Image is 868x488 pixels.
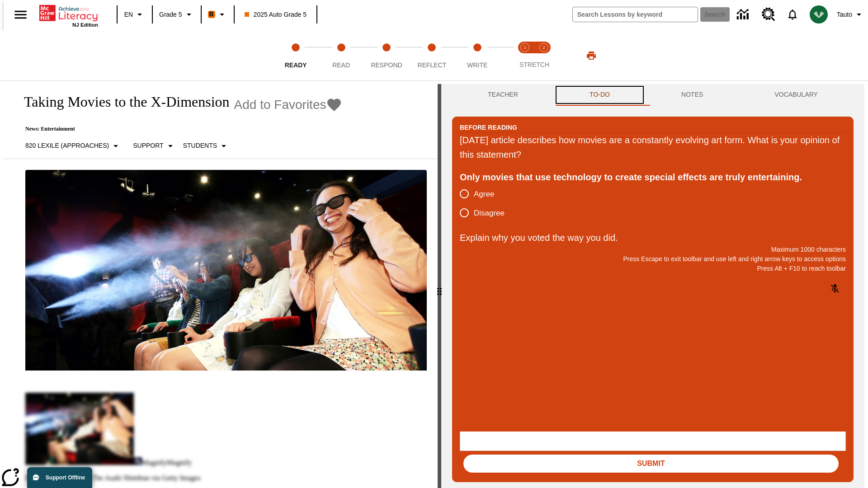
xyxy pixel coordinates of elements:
[531,31,557,80] button: Stretch Respond step 2 of 2
[159,10,182,19] span: Grade 5
[285,61,307,69] span: Ready
[234,98,326,112] span: Add to Favorites
[577,47,606,64] button: Print
[739,84,854,106] button: VOCABULARY
[519,61,549,68] span: STRETCH
[204,6,231,23] button: Boost Class color is orange. Change class color
[209,9,214,20] span: B
[315,31,367,80] button: Read step 2 of 5
[406,31,458,80] button: Reflect step 4 of 5
[133,141,163,150] p: Support
[438,84,441,488] div: Press Enter or Spacebar and then press right and left arrow keys to move the slider
[120,6,149,23] button: Language: EN, Select a language
[14,126,342,132] p: News: Entertainment
[756,2,781,27] a: Resource Center, Will open in new tab
[245,10,307,19] span: 2025 Auto Grade 5
[781,3,804,26] a: Notifications
[179,138,233,154] button: Select Student
[46,474,85,481] span: Support Offline
[467,61,487,69] span: Write
[452,84,854,106] div: Instructional Panel Tabs
[460,230,846,245] p: Explain why you voted the way you did.
[183,141,217,150] p: Students
[39,3,98,28] div: Home
[452,84,554,106] button: Teacher
[156,6,198,23] button: Grade: Grade 5, Select a grade
[129,138,179,154] button: Scaffolds, Support
[646,84,739,106] button: NOTES
[234,97,343,113] button: Add to Favorites - Taking Movies to the X-Dimension
[524,45,526,50] text: 1
[25,170,427,371] img: Panel in front of the seats sprays water mist to the happy audience at a 4DX-equipped theater.
[14,94,230,110] h1: Taking Movies to the X-Dimension
[837,10,852,19] span: Tauto
[460,133,846,162] div: [DATE] article describes how movies are a constantly evolving art form. What is your opinion of t...
[460,245,846,254] p: Maximum 1000 characters
[463,455,839,473] button: Submit
[72,22,98,28] span: NJ Edition
[460,264,846,273] p: Press Alt + F10 to reach toolbar
[542,45,545,50] text: 2
[371,61,402,69] span: Respond
[460,184,512,222] div: poll
[810,5,828,23] img: avatar image
[360,31,413,80] button: Respond step 3 of 5
[418,61,447,69] span: Reflect
[332,61,350,69] span: Read
[4,7,132,15] body: Explain why you voted the way you did. Maximum 1000 characters Press Alt + F10 to reach toolbar P...
[269,31,322,80] button: Ready step 1 of 5
[554,84,646,106] button: TO-DO
[451,31,504,80] button: Write step 5 of 5
[512,31,538,80] button: Stretch Read step 1 of 2
[824,278,846,300] button: Click to activate and allow voice recognition
[25,141,109,150] p: 820 Lexile (Approaches)
[573,7,698,22] input: search field
[474,188,494,200] span: Agree
[731,2,756,27] a: Data Center
[27,467,92,488] button: Support Offline
[4,84,438,483] div: reading
[460,122,517,132] h2: Before Reading
[833,6,868,23] button: Profile/Settings
[124,10,133,19] span: EN
[804,3,833,26] button: Select a new avatar
[7,1,34,28] button: Open side menu
[460,254,846,264] p: Press Escape to exit toolbar and use left and right arrow keys to access options
[441,84,864,488] div: activity
[474,207,505,219] span: Disagree
[460,170,846,184] div: Only movies that use technology to create special effects are truly entertaining.
[22,138,125,154] button: Select Lexile, 820 Lexile (Approaches)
